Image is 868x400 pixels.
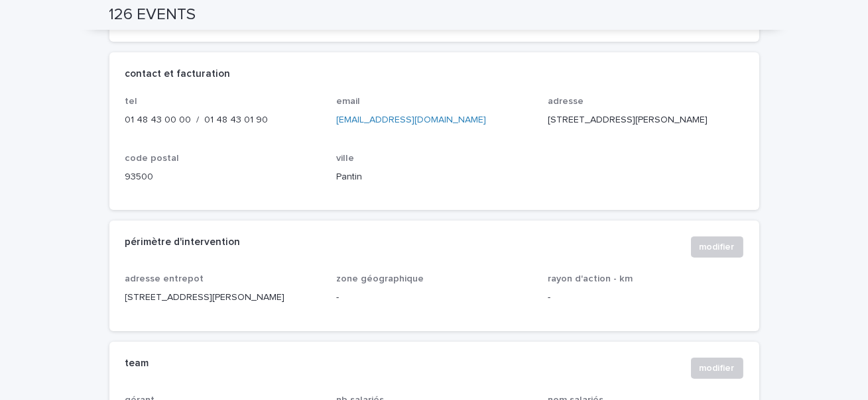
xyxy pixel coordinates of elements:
[691,358,743,379] button: modifier
[548,97,584,106] span: adresse
[700,362,735,375] span: modifier
[700,240,735,254] span: modifier
[336,154,354,163] span: ville
[125,236,241,248] h2: périmètre d'intervention
[548,291,743,305] p: -
[109,5,196,25] h2: 126 EVENTS
[336,291,532,305] p: -
[548,113,743,127] p: [STREET_ADDRESS][PERSON_NAME]
[548,274,633,283] span: rayon d'action - km
[125,170,321,184] p: 93500
[125,291,321,305] p: [STREET_ADDRESS][PERSON_NAME]
[125,274,204,283] span: adresse entrepot
[125,113,321,127] p: 01 48 43 00 00 / 01 48 43 01 90
[336,274,424,283] span: zone géographique
[336,115,486,125] a: [EMAIL_ADDRESS][DOMAIN_NAME]
[336,97,360,106] span: email
[125,154,180,163] span: code postal
[336,170,532,184] p: Pantin
[691,236,743,258] button: modifier
[125,97,138,106] span: tel
[125,358,149,370] h2: team
[125,68,231,80] h2: contact et facturation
